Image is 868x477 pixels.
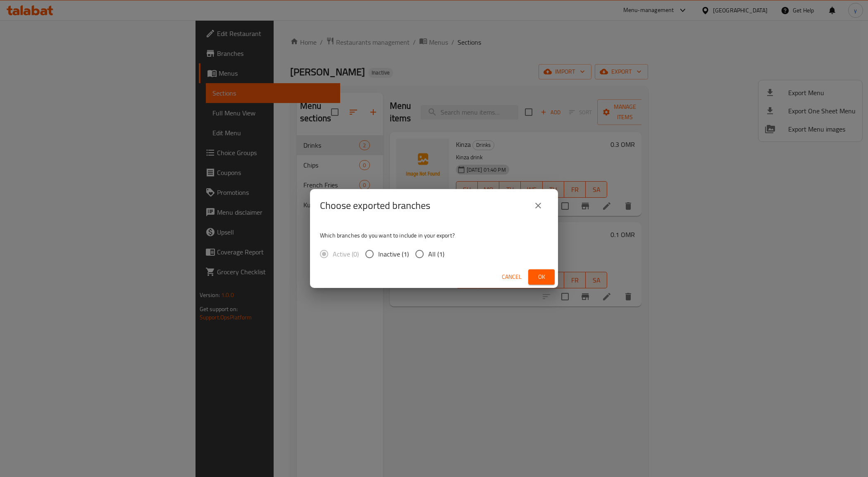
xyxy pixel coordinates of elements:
span: Inactive (1) [378,249,409,259]
button: Cancel [498,269,525,285]
p: Which branches do you want to include in your export? [320,231,548,240]
span: Ok [535,272,548,282]
span: Active (0) [333,249,359,259]
h2: Choose exported branches [320,199,430,212]
button: Ok [528,269,555,285]
button: close [528,196,548,216]
span: Cancel [502,272,522,282]
span: All (1) [428,249,444,259]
